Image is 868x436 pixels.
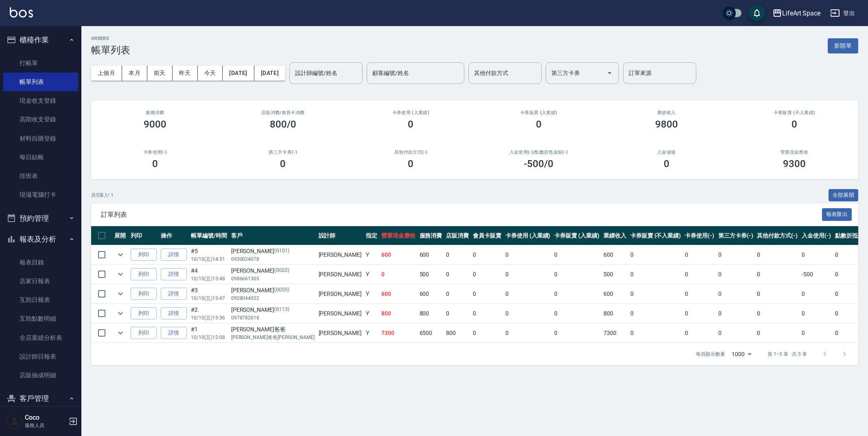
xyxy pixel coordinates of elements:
[3,91,78,110] a: 現金收支登錄
[131,268,157,281] button: 列印
[524,158,553,170] h3: -500 /0
[444,226,471,245] th: 店販消費
[664,158,669,170] h3: 0
[628,284,683,304] td: 0
[628,324,683,343] td: 0
[223,66,254,81] button: [DATE]
[3,253,78,272] a: 報表目錄
[755,226,800,245] th: 其他付款方式(-)
[114,249,127,261] button: expand row
[189,265,229,284] td: #4
[91,36,130,41] h2: ORDERS
[716,245,755,264] td: 0
[716,284,755,304] td: 0
[755,245,800,264] td: 0
[189,284,229,304] td: #3
[683,284,716,304] td: 0
[229,226,317,245] th: 客戶
[503,324,553,343] td: 0
[471,265,503,284] td: 0
[3,110,78,129] a: 高階收支登錄
[231,286,315,295] div: [PERSON_NAME]
[191,314,227,321] p: 10/10 (五) 13:36
[274,247,289,255] p: (G101)
[552,265,601,284] td: 0
[280,158,286,170] h3: 0
[114,268,127,280] button: expand row
[683,324,716,343] td: 0
[317,324,364,343] td: [PERSON_NAME]
[159,226,189,245] th: 操作
[270,119,296,130] h3: 800/0
[728,343,754,365] div: 1000
[379,226,418,245] th: 營業現金應收
[683,265,716,284] td: 0
[3,366,78,385] a: 店販抽成明細
[101,150,209,155] h2: 卡券使用(-)
[364,265,379,284] td: Y
[25,422,66,429] p: 服務人員
[254,66,285,81] button: [DATE]
[3,29,78,51] button: 櫃檯作業
[3,54,78,73] a: 打帳單
[231,275,315,282] p: 0986661305
[129,226,159,245] th: 列印
[552,284,601,304] td: 0
[131,307,157,320] button: 列印
[471,226,503,245] th: 會員卡販賣
[444,304,471,323] td: 0
[131,249,157,261] button: 列印
[782,8,820,18] div: LifeArt Space
[628,226,683,245] th: 卡券販賣 (不入業績)
[229,150,337,155] h2: 第三方卡券(-)
[601,226,628,245] th: 業績收入
[114,327,127,339] button: expand row
[101,211,822,219] span: 訂單列表
[131,327,157,339] button: 列印
[552,324,601,343] td: 0
[101,110,209,115] h3: 服務消費
[231,314,315,321] p: 0978782018
[3,229,78,250] button: 報表及分析
[3,148,78,167] a: 每日結帳
[444,324,471,343] td: 800
[379,304,418,323] td: 800
[822,210,852,218] a: 報表匯出
[716,265,755,284] td: 0
[3,185,78,204] a: 現場電腦打卡
[783,158,806,170] h3: 9300
[189,226,229,245] th: 帳單編號/時間
[379,245,418,264] td: 600
[91,192,114,199] p: 共 5 筆, 1 / 1
[191,255,227,263] p: 10/10 (五) 14:31
[767,350,807,358] p: 第 1–5 筆 共 5 筆
[418,284,444,304] td: 600
[800,265,833,284] td: -500
[408,119,413,130] h3: 0
[189,324,229,343] td: #1
[3,291,78,309] a: 互助日報表
[418,265,444,284] td: 500
[3,347,78,366] a: 設計師日報表
[471,304,503,323] td: 0
[828,38,858,53] button: 新開單
[3,309,78,328] a: 互助點數明細
[3,388,78,409] button: 客戶管理
[131,288,157,300] button: 列印
[364,324,379,343] td: Y
[822,208,852,221] button: 報表匯出
[612,150,721,155] h2: 入金儲值
[274,266,289,275] p: (G002)
[828,42,858,49] a: 新開單
[231,255,315,263] p: 0930024078
[231,306,315,314] div: [PERSON_NAME]
[471,245,503,264] td: 0
[91,66,122,81] button: 上個月
[601,304,628,323] td: 800
[274,306,289,314] p: (G113)
[484,150,593,155] h2: 入金使用(-) /點數折抵金額(-)
[503,265,553,284] td: 0
[628,245,683,264] td: 0
[3,208,78,229] button: 預約管理
[418,226,444,245] th: 服務消費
